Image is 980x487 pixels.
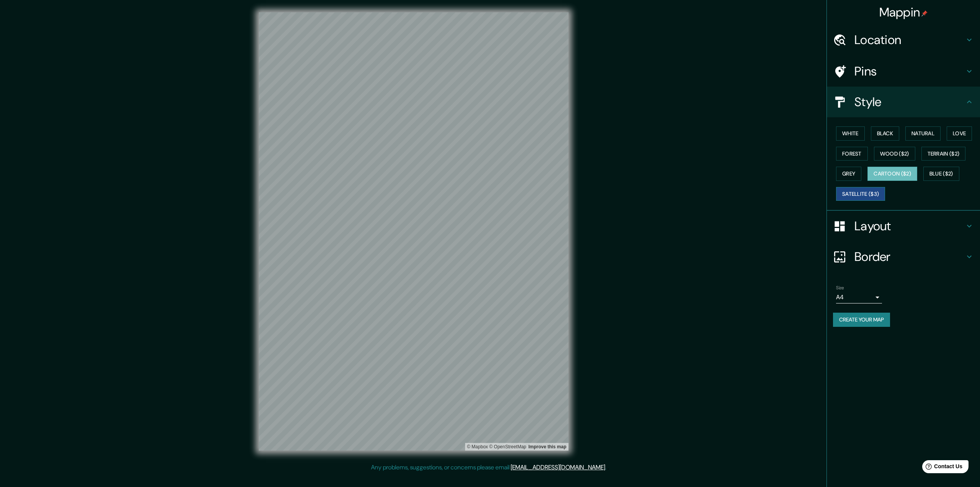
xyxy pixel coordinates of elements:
[489,444,526,449] a: OpenStreetMap
[833,313,890,327] button: Create your map
[854,249,965,264] h4: Border
[854,32,965,48] h4: Location
[836,285,844,291] label: Size
[827,211,980,241] div: Layout
[836,147,868,161] button: Forest
[871,126,900,141] button: Black
[371,463,606,472] p: Any problems, suggestions, or concerns please email .
[467,444,488,449] a: Mapbox
[827,87,980,117] div: Style
[528,444,566,449] a: Map feedback
[854,218,965,234] h4: Layout
[836,126,865,141] button: White
[921,10,928,16] img: pin-icon.png
[827,241,980,272] div: Border
[259,12,568,451] canvas: Map
[511,463,605,471] a: [EMAIL_ADDRESS][DOMAIN_NAME]
[606,463,608,472] div: .
[827,56,980,87] div: Pins
[867,167,917,181] button: Cartoon ($2)
[854,94,965,110] h4: Style
[827,25,980,55] div: Location
[836,187,885,201] button: Satellite ($3)
[854,64,965,79] h4: Pins
[905,126,941,141] button: Natural
[836,167,861,181] button: Grey
[608,463,609,472] div: .
[921,147,966,161] button: Terrain ($2)
[912,457,972,479] iframe: Help widget launcher
[879,5,928,20] h4: Mappin
[874,147,915,161] button: Wood ($2)
[923,167,959,181] button: Blue ($2)
[836,291,882,303] div: A4
[947,126,972,141] button: Love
